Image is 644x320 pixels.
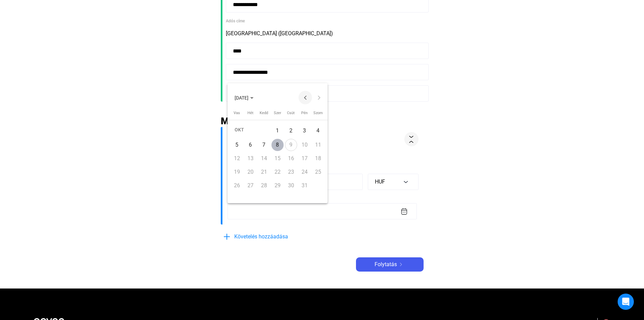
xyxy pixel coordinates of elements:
[258,179,270,192] div: 28
[301,111,308,115] span: Pén
[257,138,271,152] button: October 7, 2025
[230,179,244,192] button: October 26, 2025
[258,139,270,151] div: 7
[271,179,284,192] button: October 29, 2025
[299,139,311,151] div: 10
[311,123,325,138] button: October 4, 2025
[285,124,297,137] div: 2
[312,124,324,137] div: 4
[284,123,298,138] button: October 2, 2025
[299,166,311,178] div: 24
[260,111,268,115] span: Kedd
[257,179,271,192] button: October 28, 2025
[312,152,324,165] div: 18
[285,179,297,192] div: 30
[284,179,298,192] button: October 30, 2025
[231,152,243,165] div: 12
[298,179,311,192] button: October 31, 2025
[271,139,284,151] div: 8
[271,179,284,192] div: 29
[244,179,257,192] button: October 27, 2025
[244,152,257,165] button: October 13, 2025
[231,166,243,178] div: 19
[285,139,297,151] div: 9
[312,166,324,178] div: 25
[285,166,297,178] div: 23
[311,152,325,165] button: October 18, 2025
[230,138,244,152] button: October 5, 2025
[618,294,634,310] div: Open Intercom Messenger
[298,138,311,152] button: October 10, 2025
[271,124,284,137] div: 1
[247,111,254,115] span: Hét
[285,152,297,165] div: 16
[271,138,284,152] button: October 8, 2025
[284,165,298,179] button: October 23, 2025
[299,179,311,192] div: 31
[234,111,240,115] span: Vas
[244,138,257,152] button: October 6, 2025
[284,138,298,152] button: October 9, 2025
[271,123,284,138] button: October 1, 2025
[271,166,284,178] div: 22
[230,152,244,165] button: October 12, 2025
[298,123,311,138] button: October 3, 2025
[271,165,284,179] button: October 22, 2025
[231,139,243,151] div: 5
[299,124,311,137] div: 3
[244,165,257,179] button: October 20, 2025
[298,165,311,179] button: October 24, 2025
[258,166,270,178] div: 21
[287,111,295,115] span: Csüt
[312,91,326,104] button: Next month
[312,139,324,151] div: 11
[244,139,257,151] div: 6
[271,152,284,165] div: 15
[257,165,271,179] button: October 21, 2025
[244,166,257,178] div: 20
[257,152,271,165] button: October 14, 2025
[244,179,257,192] div: 27
[274,111,281,115] span: Szer
[313,111,323,115] span: Szom
[284,152,298,165] button: October 16, 2025
[299,91,312,104] button: Previous month
[229,91,259,104] button: Choose month and year
[311,165,325,179] button: October 25, 2025
[298,152,311,165] button: October 17, 2025
[271,152,284,165] button: October 15, 2025
[230,123,271,138] td: OKT
[258,152,270,165] div: 14
[230,165,244,179] button: October 19, 2025
[244,152,257,165] div: 13
[231,179,243,192] div: 26
[235,95,248,101] span: [DATE]
[311,138,325,152] button: October 11, 2025
[299,152,311,165] div: 17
